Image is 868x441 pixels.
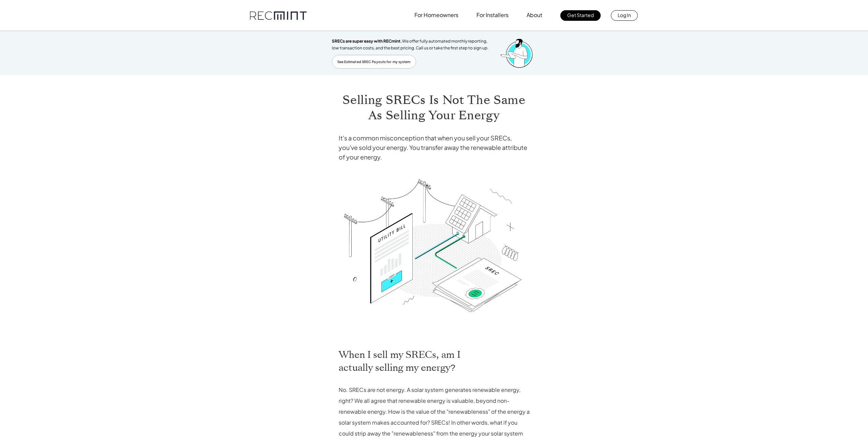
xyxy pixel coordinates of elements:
h2: When I sell my SRECs, am I actually selling my energy? [339,348,530,374]
p: See Estimated SREC Payouts for my system [337,59,411,65]
a: Get Started [560,10,601,21]
p: For Homeowners [414,10,458,20]
a: See Estimated SREC Payouts for my system [332,55,416,69]
p: Get Started [567,10,594,20]
h4: It's a common misconception that when you sell your SRECs, you've sold your energy. You transfer ... [339,133,530,162]
p: Log In [618,10,631,20]
p: About [527,10,542,20]
p: For Installers [476,10,509,20]
a: Log In [611,10,638,21]
p: We offer fully automated monthly reporting, low transaction costs, and the best pricing. Call us ... [332,38,493,51]
span: SRECs are super easy with RECmint. [332,39,402,44]
h1: Selling SRECs Is Not The Same As Selling Your Energy [339,92,530,123]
